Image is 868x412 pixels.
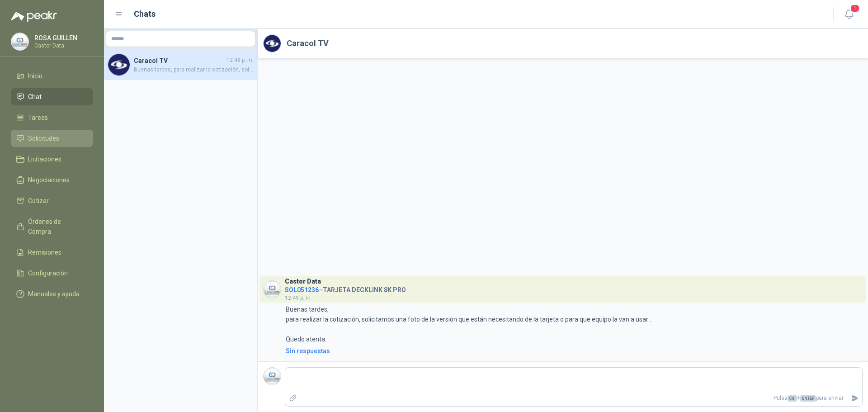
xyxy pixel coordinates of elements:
[226,56,254,65] span: 12:49 p. m.
[264,368,281,385] img: Company Logo
[11,151,93,168] a: Licitaciones
[11,11,57,22] img: Logo peakr
[28,175,70,185] span: Negociaciones
[11,109,93,126] a: Tareas
[28,217,85,237] span: Órdenes de Compra
[11,171,93,189] a: Negociaciones
[11,285,93,303] a: Manuales y ayuda
[28,196,49,206] span: Cotizar
[134,66,254,74] span: Buenas tardes, para realizar la cotización, solicitamos una foto de la versión que están necesita...
[134,8,156,20] h1: Chats
[11,88,93,105] a: Chat
[11,130,93,147] a: Solicitudes
[108,54,130,76] img: Company Logo
[284,346,863,356] a: Sin respuestas
[28,71,42,81] span: Inicio
[800,395,816,402] span: ENTER
[287,37,329,50] h2: Caracol TV
[11,67,93,85] a: Inicio
[104,50,257,80] a: Company LogoCaracol TV12:49 p. m.Buenas tardes, para realizar la cotización, solicitamos una foto...
[11,244,93,261] a: Remisiones
[11,33,28,50] img: Company Logo
[34,43,91,48] p: Castor Data
[11,192,93,209] a: Cotizar
[301,390,848,406] p: Pulsa + para enviar
[286,304,651,344] p: Buenas tardes, para realizar la cotización, solicitamos una foto de la versión que están necesita...
[28,289,80,299] span: Manuales y ayuda
[285,390,301,406] label: Adjuntar archivos
[847,390,862,406] button: Enviar
[28,92,42,102] span: Chat
[285,286,319,294] span: SOL051236
[28,268,68,278] span: Configuración
[11,265,93,282] a: Configuración
[841,6,857,23] button: 1
[285,295,312,301] span: 12:49 p. m.
[286,346,330,356] div: Sin respuestas
[285,279,321,284] h3: Castor Data
[28,247,61,257] span: Remisiones
[264,35,281,52] img: Company Logo
[28,113,48,123] span: Tareas
[285,284,406,293] h4: - TARJETA DECKLINK 8K PRO
[28,133,59,143] span: Solicitudes
[134,56,225,66] h4: Caracol TV
[34,35,91,41] p: ROSA GUILLEN
[788,395,797,402] span: Ctrl
[28,154,61,164] span: Licitaciones
[850,4,860,13] span: 1
[11,213,93,240] a: Órdenes de Compra
[264,281,281,298] img: Company Logo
